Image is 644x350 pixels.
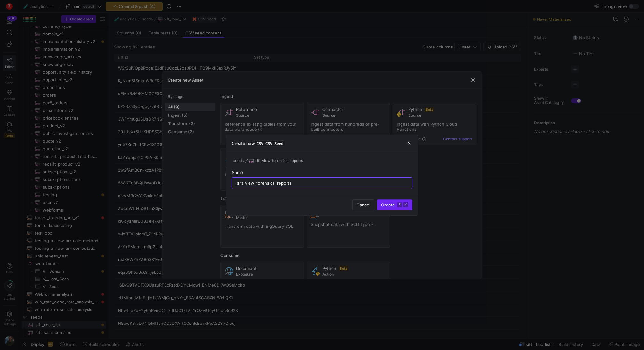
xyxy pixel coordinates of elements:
span: CSV CSV Seed [255,140,285,147]
kbd: ⏎ [403,202,408,207]
button: Cancel [352,199,374,210]
span: Cancel [356,202,370,207]
button: seeds [232,157,245,165]
kbd: ⌘ [397,202,402,207]
h3: Create new [232,141,285,146]
span: Name [232,170,243,175]
span: seeds [233,159,244,163]
span: Create [381,202,408,207]
span: sift_view_forensics_reports [255,159,303,163]
button: Create⌘⏎ [377,199,412,210]
button: sift_view_forensics_reports [248,157,304,165]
